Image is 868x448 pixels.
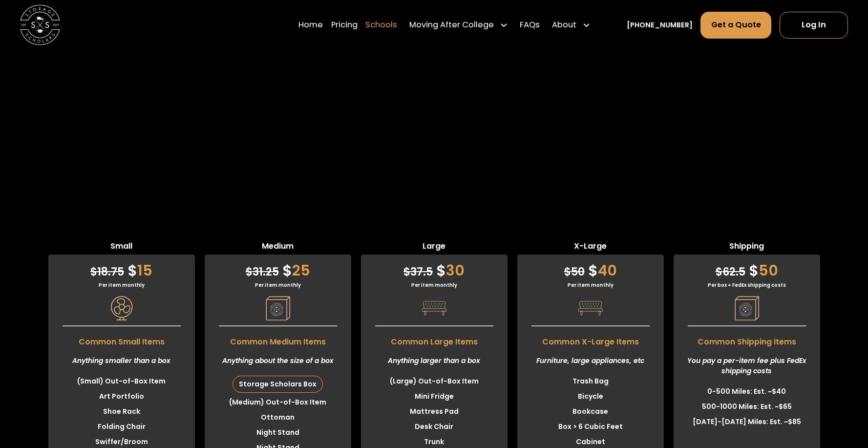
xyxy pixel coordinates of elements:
[436,260,446,281] span: $
[361,374,508,389] li: (Large) Out-of-Box Item
[361,331,508,348] span: Common Large Items
[48,348,195,374] div: Anything smaller than a box
[422,296,446,320] img: Pricing Category Icon
[20,5,60,45] a: home
[674,414,820,429] li: [DATE]-[DATE] Miles: Est. ~$85
[48,255,195,281] div: 15
[403,264,433,279] span: 37.5
[517,281,664,289] div: Per item monthly
[548,11,594,40] div: About
[48,281,195,289] div: Per item monthly
[361,389,508,404] li: Mini Fridge
[588,260,598,281] span: $
[266,296,290,320] img: Pricing Category Icon
[361,281,508,289] div: Per item monthly
[403,264,410,279] span: $
[674,384,820,399] li: 0-500 Miles: Est. ~$40
[205,255,351,281] div: 25
[749,260,759,281] span: $
[564,264,571,279] span: $
[48,389,195,404] li: Art Portfolio
[361,255,508,281] div: 30
[517,348,664,374] div: Furniture, large appliances, etc
[674,348,820,384] div: You pay a per-item fee plus FedEx shipping costs
[282,260,292,281] span: $
[627,20,693,31] a: [PHONE_NUMBER]
[674,331,820,348] span: Common Shipping Items
[48,374,195,389] li: (Small) Out-of-Box Item
[246,264,279,279] span: 31.25
[716,264,722,279] span: $
[674,240,820,255] span: Shipping
[700,12,771,39] a: Get a Quote
[205,410,351,425] li: Ottoman
[517,331,664,348] span: Common X-Large Items
[716,264,745,279] span: 62.5
[205,348,351,374] div: Anything about the size of a box
[48,240,195,255] span: Small
[517,255,664,281] div: 40
[674,255,820,281] div: 50
[205,331,351,348] span: Common Medium Items
[361,404,508,419] li: Mattress Pad
[233,376,322,392] div: Storage Scholars Box
[48,404,195,419] li: Shoe Rack
[409,19,494,31] div: Moving After College
[405,11,512,40] div: Moving After College
[578,296,603,320] img: Pricing Category Icon
[298,11,323,40] a: Home
[205,281,351,289] div: Per item monthly
[90,264,124,279] span: 18.75
[365,11,397,40] a: Schools
[205,425,351,440] li: Night Stand
[109,296,134,320] img: Pricing Category Icon
[90,264,97,279] span: $
[48,331,195,348] span: Common Small Items
[564,264,585,279] span: 50
[20,5,60,45] img: Storage Scholars main logo
[205,240,351,255] span: Medium
[552,19,576,31] div: About
[520,11,540,40] a: FAQs
[674,281,820,289] div: Per box + FedEx shipping costs
[246,264,253,279] span: $
[517,374,664,389] li: Trash Bag
[517,404,664,419] li: Bookcase
[361,240,508,255] span: Large
[127,260,137,281] span: $
[517,240,664,255] span: X-Large
[674,399,820,414] li: 500-1000 Miles: Est. ~$65
[735,296,759,320] img: Pricing Category Icon
[205,395,351,410] li: (Medium) Out-of-Box Item
[331,11,358,40] a: Pricing
[517,419,664,434] li: Box > 6 Cubic Feet
[361,419,508,434] li: Desk Chair
[517,389,664,404] li: Bicycle
[780,12,848,39] a: Log In
[361,348,508,374] div: Anything larger than a box
[48,419,195,434] li: Folding Chair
